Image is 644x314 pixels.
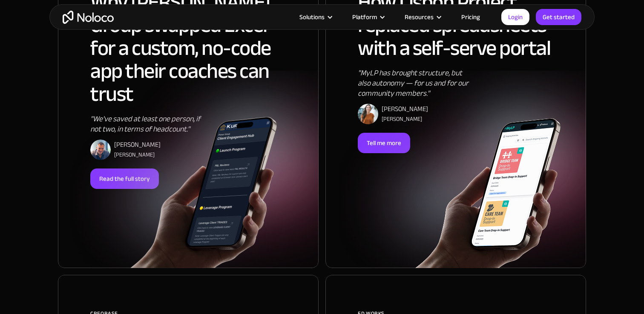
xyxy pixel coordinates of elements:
div: Resources [405,11,434,23]
a: Login [501,9,529,25]
div: Solutions [299,11,325,23]
a: Get started [536,9,581,25]
div: Platform [352,11,377,23]
div: Solutions [289,11,342,23]
div: Resources [394,11,451,23]
a: Pricing [451,11,491,23]
div: Platform [342,11,394,23]
a: home [63,11,114,24]
div: "MyLP has brought structure, but also autonomy — for us and for our community members." [358,68,475,99]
